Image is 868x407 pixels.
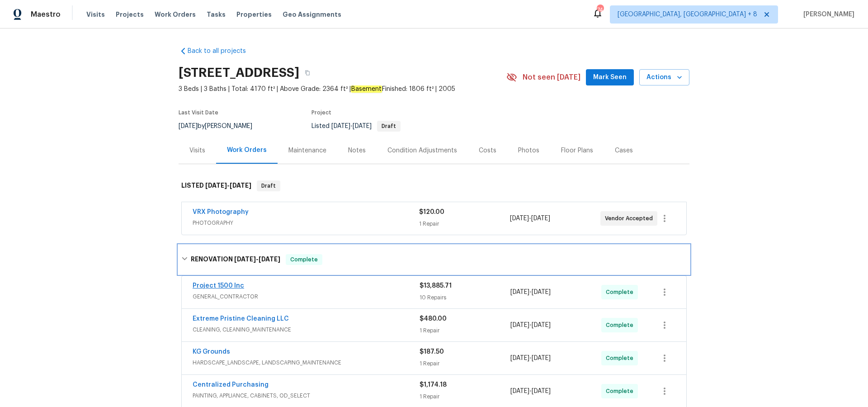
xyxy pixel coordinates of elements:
span: [DATE] [353,123,372,129]
span: Not seen [DATE] [523,73,580,82]
span: Properties [236,10,272,19]
span: Geo Assignments [283,10,341,19]
div: Maintenance [288,146,326,155]
div: Notes [348,146,366,155]
span: [DATE] [510,289,529,295]
span: [DATE] [510,355,529,361]
span: - [510,387,551,396]
a: Project 1500 Inc [193,283,244,289]
button: Copy Address [299,65,316,81]
span: - [234,256,280,262]
span: $1,174.18 [420,382,447,388]
h6: LISTED [181,180,251,191]
a: KG Grounds [193,349,230,355]
span: $187.50 [420,349,444,355]
span: [DATE] [510,215,529,222]
span: Complete [606,288,637,297]
span: [DATE] [331,123,350,129]
span: $120.00 [419,209,444,215]
div: Cases [615,146,633,155]
span: - [510,321,551,330]
span: Mark Seen [593,72,627,83]
span: Actions [646,72,682,83]
div: Condition Adjustments [387,146,457,155]
div: 74 [597,5,603,14]
span: - [510,214,550,223]
span: [GEOGRAPHIC_DATA], [GEOGRAPHIC_DATA] + 8 [618,10,757,19]
a: Centralized Purchasing [193,382,269,388]
a: Back to all projects [179,47,265,56]
button: Actions [639,69,689,86]
span: PHOTOGRAPHY [193,218,419,227]
span: Tasks [207,11,226,18]
div: Work Orders [227,146,267,155]
span: - [510,354,551,363]
span: [PERSON_NAME] [800,10,854,19]
span: [DATE] [234,256,256,262]
span: Maestro [31,10,61,19]
div: Photos [518,146,539,155]
span: Complete [606,354,637,363]
span: [DATE] [531,215,550,222]
div: by [PERSON_NAME] [179,121,263,132]
span: 3 Beds | 3 Baths | Total: 4170 ft² | Above Grade: 2364 ft² | Finished: 1806 ft² | 2005 [179,85,506,94]
span: CLEANING, CLEANING_MAINTENANCE [193,325,420,334]
em: Basement [351,85,382,93]
h6: RENOVATION [191,254,280,265]
div: 1 Repair [420,392,510,401]
div: Visits [189,146,205,155]
span: - [205,182,251,189]
span: [DATE] [510,322,529,328]
span: Project [311,110,331,115]
span: Complete [287,255,321,264]
span: Complete [606,321,637,330]
span: [DATE] [230,182,251,189]
span: - [331,123,372,129]
a: VRX Photography [193,209,249,215]
span: Listed [311,123,401,129]
span: [DATE] [532,355,551,361]
span: Draft [378,123,400,129]
span: Draft [258,181,279,190]
a: Extreme Pristine Cleaning LLC [193,316,289,322]
span: GENERAL_CONTRACTOR [193,292,420,301]
span: [DATE] [205,182,227,189]
div: LISTED [DATE]-[DATE]Draft [179,171,689,200]
div: 1 Repair [420,326,510,335]
span: Projects [116,10,144,19]
div: 1 Repair [419,219,509,228]
div: Floor Plans [561,146,593,155]
h2: [STREET_ADDRESS] [179,68,299,77]
span: Last Visit Date [179,110,218,115]
span: Work Orders [155,10,196,19]
span: $480.00 [420,316,447,322]
span: [DATE] [532,322,551,328]
button: Mark Seen [586,69,634,86]
span: Visits [86,10,105,19]
span: [DATE] [510,388,529,394]
span: [DATE] [532,289,551,295]
span: - [510,288,551,297]
span: [DATE] [179,123,198,129]
span: [DATE] [532,388,551,394]
span: [DATE] [259,256,280,262]
span: $13,885.71 [420,283,452,289]
span: Vendor Accepted [605,214,656,223]
div: 10 Repairs [420,293,510,302]
span: HARDSCAPE_LANDSCAPE, LANDSCAPING_MAINTENANCE [193,358,420,367]
div: RENOVATION [DATE]-[DATE]Complete [179,245,689,274]
div: 1 Repair [420,359,510,368]
span: Complete [606,387,637,396]
span: PAINTING, APPLIANCE, CABINETS, OD_SELECT [193,391,420,400]
div: Costs [479,146,496,155]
